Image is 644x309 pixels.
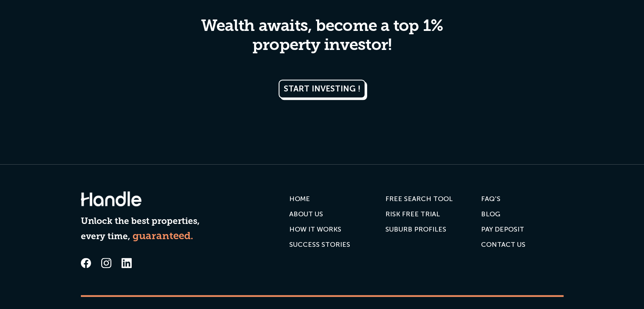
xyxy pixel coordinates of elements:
[289,207,323,222] a: ABOUT US
[289,191,310,207] a: HOME
[481,191,500,207] a: FAQ'S
[289,237,350,252] a: SUCCESS STORIES
[289,195,310,203] div: HOME
[81,217,200,241] strong: Unlock the best properties, every time,
[481,237,525,252] a: Contact us
[481,225,524,234] div: PAY DEPOSIT
[289,210,323,218] div: ABOUT US
[481,195,500,203] div: FAQ'S
[481,207,500,222] a: Blog
[279,80,365,98] a: START INVESTING !
[385,195,452,203] div: FREE SEARCH TOOL
[385,222,446,237] a: SUBURB PROFILES
[201,19,443,55] span: Wealth awaits, become a top 1% property investor!
[481,210,500,218] div: Blog
[385,191,452,207] a: FREE SEARCH TOOL
[289,225,341,234] div: HOW IT WORKS
[133,232,193,242] strong: guaranteed.
[481,222,524,237] a: PAY DEPOSIT
[385,207,439,222] a: RISK FREE TRIAL
[481,240,525,249] div: Contact us
[385,225,446,234] div: SUBURB PROFILES
[289,240,350,249] div: SUCCESS STORIES
[385,210,439,218] div: RISK FREE TRIAL
[289,222,341,237] a: HOW IT WORKS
